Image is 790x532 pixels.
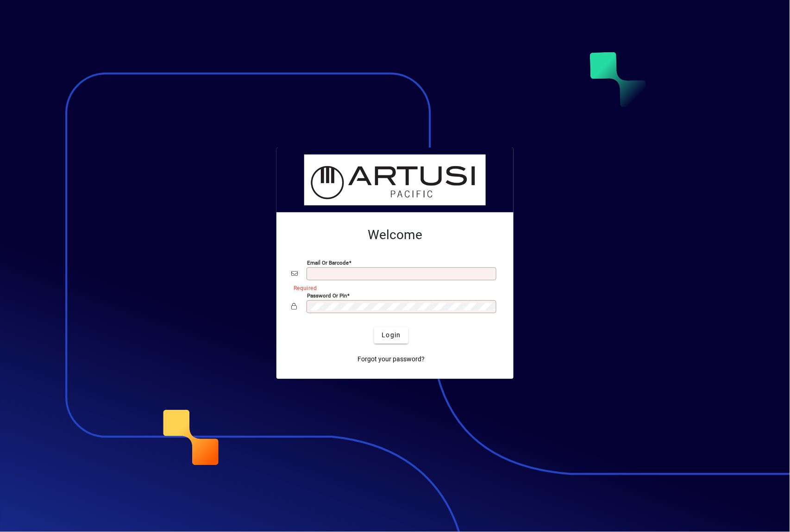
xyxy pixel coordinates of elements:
[291,227,499,243] h2: Welcome
[358,354,425,364] span: Forgot your password?
[374,327,408,344] button: Login
[354,351,429,368] a: Forgot your password?
[307,292,347,298] mat-label: Password or Pin
[294,283,491,292] mat-error: Required
[382,330,401,340] span: Login
[307,259,349,266] mat-label: Email or Barcode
